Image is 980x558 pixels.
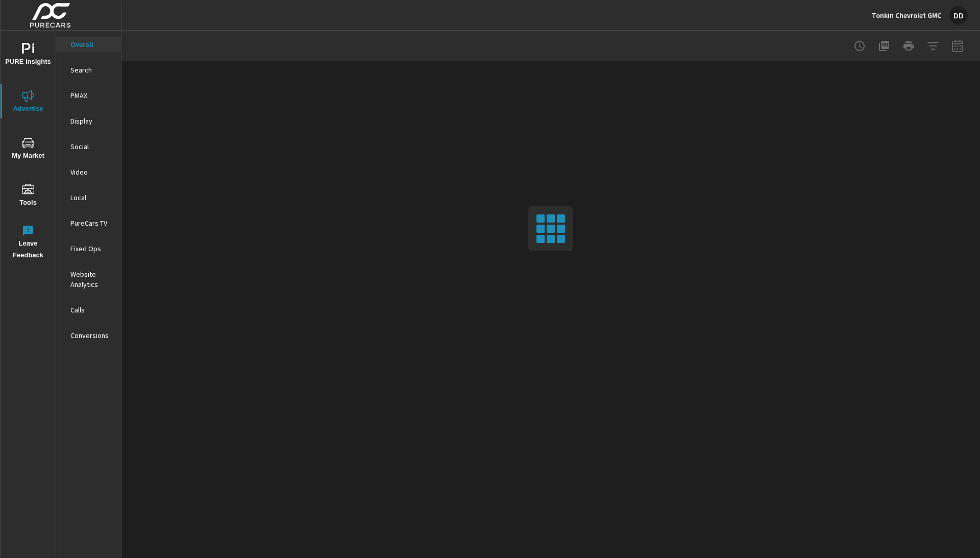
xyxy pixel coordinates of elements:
[56,215,121,231] div: PureCars TV
[56,302,121,318] div: Calls
[4,90,53,115] span: Advertise
[70,244,113,254] p: Fixed Ops
[70,167,113,177] p: Video
[56,37,121,52] div: Overall
[4,137,53,162] span: My Market
[56,266,121,292] div: Website Analytics
[70,269,113,289] p: Website Analytics
[872,11,941,20] p: Tonkin Chevrolet GMC
[949,6,968,25] div: DD
[70,116,113,126] p: Display
[70,330,113,341] p: Conversions
[1,31,56,265] div: nav menu
[70,39,113,50] p: Overall
[56,139,121,154] div: Social
[56,241,121,256] div: Fixed Ops
[4,43,53,68] span: PURE Insights
[70,65,113,75] p: Search
[70,305,113,315] p: Calls
[4,225,53,261] span: Leave Feedback
[56,113,121,129] div: Display
[70,192,113,203] p: Local
[56,328,121,343] div: Conversions
[56,62,121,78] div: Search
[56,88,121,103] div: PMAX
[4,184,53,209] span: Tools
[70,141,113,152] p: Social
[56,190,121,205] div: Local
[70,218,113,228] p: PureCars TV
[70,90,113,101] p: PMAX
[56,164,121,180] div: Video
